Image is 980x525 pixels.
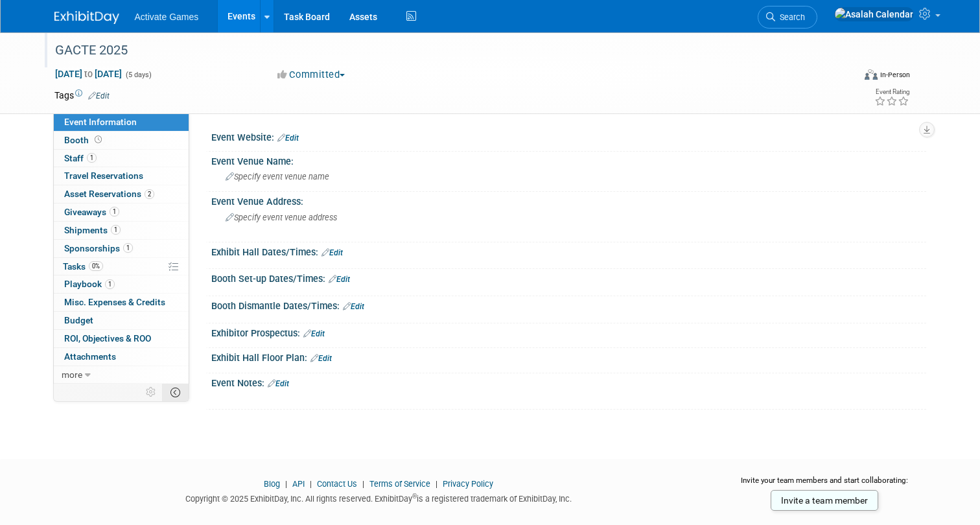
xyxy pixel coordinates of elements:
[105,279,115,289] span: 1
[432,479,441,489] span: |
[111,225,121,235] span: 1
[64,170,143,181] span: Travel Reservations
[54,132,189,149] a: Booth
[64,351,116,362] span: Attachments
[54,240,189,257] a: Sponsorships1
[211,192,926,208] div: Event Venue Address:
[211,348,926,365] div: Exhibit Hall Floor Plan:
[54,275,189,293] a: Playbook1
[88,91,110,100] a: Edit
[723,475,926,495] div: Invite your team members and start collaborating:
[162,384,189,401] td: Toggle Event Tabs
[880,70,910,80] div: In-Person
[54,150,189,167] a: Staff1
[64,207,119,217] span: Giveaways
[329,275,350,284] a: Edit
[54,348,189,366] a: Attachments
[140,384,163,401] td: Personalize Event Tab Strip
[64,117,137,127] span: Event Information
[54,330,189,347] a: ROI, Objectives & ROO
[282,479,290,489] span: |
[771,490,878,511] a: Invite a team member
[87,153,97,163] span: 1
[211,152,926,168] div: Event Venue Name:
[64,243,133,253] span: Sponsorships
[62,369,82,380] span: more
[211,242,926,259] div: Exhibit Hall Dates/Times:
[211,128,926,145] div: Event Website:
[64,279,115,289] span: Playbook
[135,12,199,22] span: Activate Games
[64,315,93,325] span: Budget
[277,134,299,143] a: Edit
[865,69,878,80] img: Format-Inperson.png
[758,6,817,29] a: Search
[92,135,104,145] span: Booth not reserved yet
[359,479,367,489] span: |
[268,379,289,388] a: Edit
[63,261,103,272] span: Tasks
[443,479,493,489] a: Privacy Policy
[64,153,97,163] span: Staff
[54,204,189,221] a: Giveaways1
[303,329,325,338] a: Edit
[273,68,350,82] button: Committed
[317,479,357,489] a: Contact Us
[784,67,910,87] div: Event Format
[64,189,154,199] span: Asset Reservations
[145,189,154,199] span: 2
[310,354,332,363] a: Edit
[211,296,926,313] div: Booth Dismantle Dates/Times:
[264,479,280,489] a: Blog
[54,167,189,185] a: Travel Reservations
[874,89,909,95] div: Event Rating
[51,39,837,62] div: GACTE 2025
[307,479,315,489] span: |
[292,479,305,489] a: API
[54,185,189,203] a: Asset Reservations2
[775,12,805,22] span: Search
[321,248,343,257] a: Edit
[369,479,430,489] a: Terms of Service
[211,373,926,390] div: Event Notes:
[54,366,189,384] a: more
[64,135,104,145] span: Booth
[54,89,110,102] td: Tags
[54,258,189,275] a: Tasks0%
[54,11,119,24] img: ExhibitDay
[124,71,152,79] span: (5 days)
[226,213,337,222] span: Specify event venue address
[211,323,926,340] div: Exhibitor Prospectus:
[64,333,151,344] span: ROI, Objectives & ROO
[226,172,329,181] span: Specify event venue name
[64,297,165,307] span: Misc. Expenses & Credits
[54,312,189,329] a: Budget
[64,225,121,235] span: Shipments
[110,207,119,216] span: 1
[54,68,122,80] span: [DATE] [DATE]
[834,7,914,21] img: Asalah Calendar
[54,222,189,239] a: Shipments1
[54,113,189,131] a: Event Information
[54,294,189,311] a: Misc. Expenses & Credits
[211,269,926,286] div: Booth Set-up Dates/Times:
[89,261,103,271] span: 0%
[54,490,703,505] div: Copyright © 2025 ExhibitDay, Inc. All rights reserved. ExhibitDay is a registered trademark of Ex...
[412,493,417,500] sup: ®
[82,69,95,79] span: to
[343,302,364,311] a: Edit
[123,243,133,253] span: 1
